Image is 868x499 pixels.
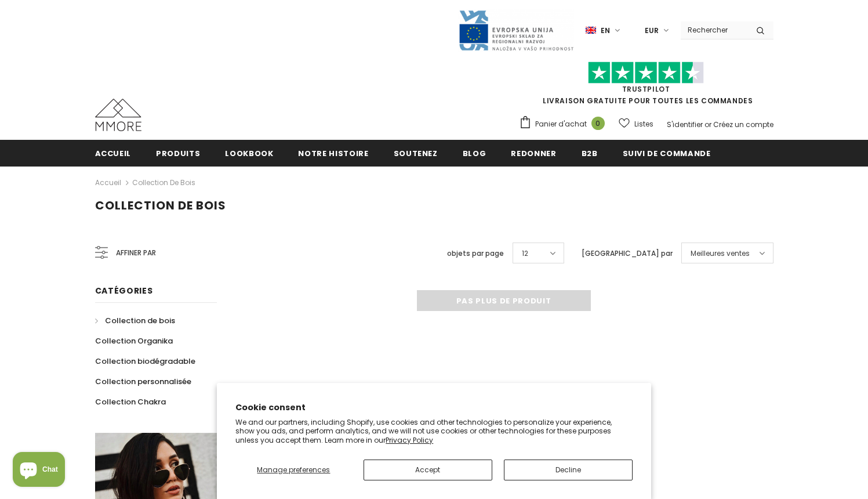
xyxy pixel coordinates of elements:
img: i-lang-1.png [586,26,596,35]
a: Suivi de commande [623,140,711,166]
span: Lookbook [225,148,273,159]
span: Collection Organika [95,335,173,346]
span: Catégories [95,285,153,296]
a: Notre histoire [298,140,368,166]
span: soutenez [394,148,438,159]
a: Collection personnalisée [95,371,191,392]
a: Accueil [95,140,132,166]
img: Cas MMORE [95,99,141,131]
button: Manage preferences [235,460,351,480]
span: en [601,25,610,37]
img: Faites confiance aux étoiles pilotes [588,62,704,84]
a: Collection biodégradable [95,351,195,371]
span: Produits [156,148,200,159]
a: Privacy Policy [386,435,433,445]
a: Listes [619,114,653,134]
span: Collection personnalisée [95,376,191,387]
label: [GEOGRAPHIC_DATA] par [582,248,673,259]
span: Collection de bois [105,315,175,326]
span: Collection de bois [95,197,226,214]
button: Accept [364,460,492,480]
a: Collection Organika [95,331,173,351]
span: LIVRAISON GRATUITE POUR TOUTES LES COMMANDES [519,67,773,106]
a: Produits [156,140,200,166]
span: B2B [582,148,598,159]
img: Javni Razpis [458,9,574,52]
span: Listes [634,118,653,130]
a: Collection Chakra [95,392,166,412]
span: Manage preferences [257,465,330,475]
input: Search Site [681,21,747,38]
a: Collection de bois [132,178,195,187]
span: Meilleures ventes [691,248,750,259]
span: Blog [463,148,486,159]
span: 12 [522,248,528,259]
span: Collection biodégradable [95,356,195,367]
a: Lookbook [225,140,273,166]
a: TrustPilot [622,84,670,94]
span: Collection Chakra [95,396,166,407]
button: Decline [504,460,633,480]
span: Panier d'achat [535,118,587,130]
a: Blog [463,140,486,166]
a: Javni Razpis [458,25,574,35]
p: We and our partners, including Shopify, use cookies and other technologies to personalize your ex... [235,418,633,445]
label: objets par page [447,248,504,259]
a: soutenez [394,140,438,166]
a: Collection de bois [95,310,175,331]
span: Affiner par [116,247,156,259]
inbox-online-store-chat: Shopify online store chat [9,452,68,490]
span: EUR [645,25,659,37]
a: S'identifier [667,120,703,129]
span: Suivi de commande [623,148,711,159]
h2: Cookie consent [235,402,633,414]
span: Redonner [511,148,556,159]
span: or [704,120,711,129]
span: 0 [591,117,605,130]
span: Accueil [95,148,132,159]
a: Créez un compte [713,120,773,129]
a: B2B [582,140,598,166]
a: Accueil [95,176,121,190]
a: Panier d'achat 0 [519,115,611,133]
a: Redonner [511,140,556,166]
span: Notre histoire [298,148,368,159]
